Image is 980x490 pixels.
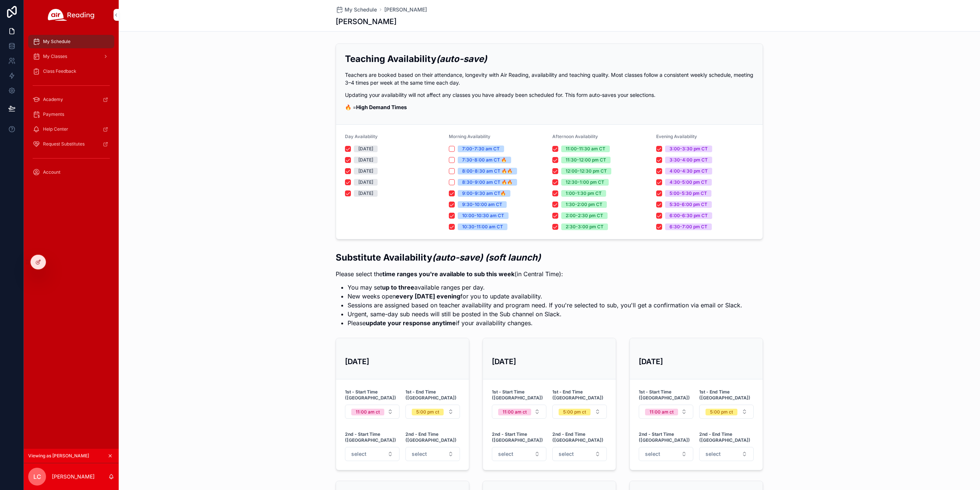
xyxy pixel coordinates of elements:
[670,201,707,208] div: 5:30-6:00 pm CT
[710,409,733,415] div: 5:00 pm ct
[552,431,607,443] strong: 2nd - End Time ([GEOGRAPHIC_DATA])
[345,431,399,443] strong: 2nd - Start Time ([GEOGRAPHIC_DATA])
[432,252,541,263] em: (auto-save) (soft launch)
[28,108,114,121] a: Payments
[348,310,742,318] li: Urgent, same-day sub needs will still be posted in the Sub channel on Slack.
[699,405,754,419] button: Select Button
[28,93,114,106] a: Academy
[336,251,742,264] h2: Substitute Availability
[639,431,693,443] strong: 2nd - Start Time ([GEOGRAPHIC_DATA])
[552,389,607,401] strong: 1st - End Time ([GEOGRAPHIC_DATA])
[639,389,693,401] strong: 1st - Start Time ([GEOGRAPHIC_DATA])
[396,293,460,300] strong: every [DATE] evening
[52,473,95,480] p: [PERSON_NAME]
[28,65,114,78] a: Class Feedback
[358,179,373,186] div: [DATE]
[566,212,603,219] div: 2:00-2:30 pm CT
[492,405,546,419] button: Select Button
[43,169,60,175] span: Account
[345,71,754,86] p: Teachers are booked based on their attendance, longevity with Air Reading, availability and teach...
[559,450,574,458] span: select
[639,405,693,419] button: Select Button
[336,269,742,278] p: Please select the (in Central Time):
[699,389,754,401] strong: 1st - End Time ([GEOGRAPHIC_DATA])
[382,270,514,278] strong: time ranges you're available to sub this week
[366,319,456,327] strong: update your response anytime
[43,126,68,132] span: Help Center
[28,453,89,459] span: Viewing as [PERSON_NAME]
[650,409,674,415] div: 11:00 am ct
[670,146,708,152] div: 3:00-3:30 pm CT
[566,179,604,186] div: 12:30-1:00 pm CT
[356,104,407,110] strong: High Demand Times
[670,190,707,197] div: 5:00-5:30 pm CT
[566,190,602,197] div: 1:00-1:30 pm CT
[670,157,708,163] div: 3:30-4:00 pm CT
[356,409,380,415] div: 11:00 am ct
[405,405,460,419] button: Select Button
[28,122,114,136] a: Help Center
[358,190,373,197] div: [DATE]
[566,168,607,174] div: 12:00-12:30 pm CT
[552,405,607,419] button: Select Button
[345,103,754,111] p: 🔥 =
[462,201,502,208] div: 9:30-10:00 am CT
[43,141,85,147] span: Request Substitutes
[28,137,114,151] a: Request Substitutes
[492,356,607,367] h3: [DATE]
[503,409,527,415] div: 11:00 am ct
[345,356,460,367] h3: [DATE]
[351,450,366,458] span: select
[563,409,586,415] div: 5:00 pm ct
[345,447,399,461] button: Select Button
[358,157,373,163] div: [DATE]
[552,134,598,139] span: Afternoon Availability
[566,223,604,230] div: 2:30-3:00 pm CT
[43,97,63,102] span: Academy
[43,68,76,74] span: Class Feedback
[43,39,70,45] span: My Schedule
[416,409,439,415] div: 5:00 pm ct
[43,111,64,117] span: Payments
[33,472,41,481] span: LC
[28,35,114,48] a: My Schedule
[670,179,707,186] div: 4:30-5:00 pm CT
[552,447,607,461] button: Select Button
[405,431,460,443] strong: 2nd - End Time ([GEOGRAPHIC_DATA])
[28,50,114,63] a: My Classes
[670,168,708,174] div: 4:00-4:30 pm CT
[43,53,67,59] span: My Classes
[436,53,487,64] em: (auto-save)
[670,212,708,219] div: 6:00-6:30 pm CT
[566,146,605,152] div: 11:00-11:30 am CT
[699,431,754,443] strong: 2nd - End Time ([GEOGRAPHIC_DATA])
[345,91,754,99] p: Updating your availability will not affect any classes you have already been scheduled for. This ...
[358,168,373,174] div: [DATE]
[336,16,397,27] h1: [PERSON_NAME]
[24,30,119,189] div: scrollable content
[566,157,606,163] div: 11:30-12:00 pm CT
[358,146,373,152] div: [DATE]
[462,223,503,230] div: 10:30-11:00 am CT
[462,190,506,197] div: 9:00-9:30 am CT🔥
[348,292,742,301] li: New weeks open for you to update availability.
[345,134,378,139] span: Day Availability
[405,389,460,401] strong: 1st - End Time ([GEOGRAPHIC_DATA])
[345,405,399,419] button: Select Button
[462,157,507,163] div: 7:30-8:00 am CT 🔥
[462,168,513,174] div: 8:00-8:30 am CT 🔥🔥
[706,450,721,458] span: select
[384,6,427,13] a: [PERSON_NAME]
[492,431,546,443] strong: 2nd - Start Time ([GEOGRAPHIC_DATA])
[670,223,707,230] div: 6:30-7:00 pm CT
[462,212,504,219] div: 10:00-10:30 am CT
[412,450,427,458] span: select
[345,389,399,401] strong: 1st - Start Time ([GEOGRAPHIC_DATA])
[639,356,754,367] h3: [DATE]
[699,447,754,461] button: Select Button
[382,284,414,291] strong: up to three
[645,450,660,458] span: select
[348,301,742,310] li: Sessions are assigned based on teacher availability and program need. If you're selected to sub, ...
[28,166,114,179] a: Account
